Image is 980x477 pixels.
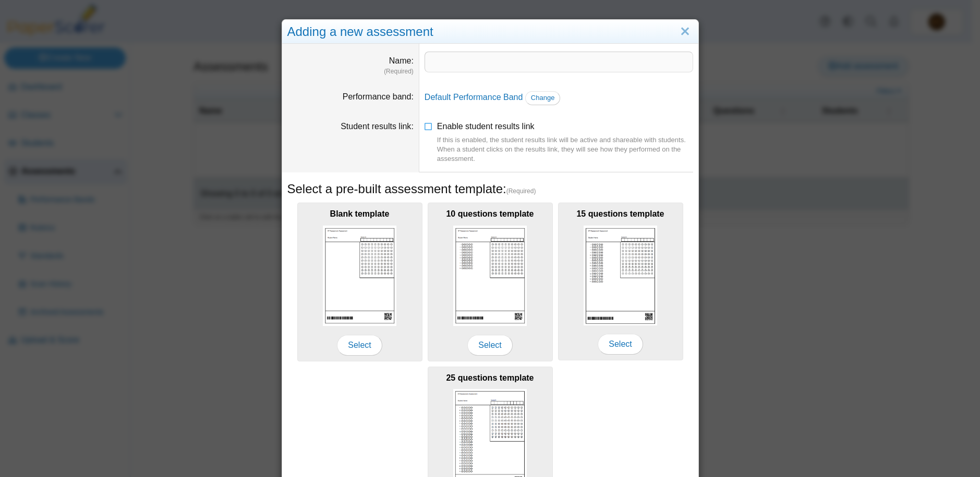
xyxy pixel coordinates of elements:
b: 10 questions template [446,209,534,218]
img: scan_sheet_10_questions.png [453,225,527,326]
a: Default Performance Band [425,93,523,102]
dfn: (Required) [287,67,414,76]
b: Blank template [330,209,390,218]
h5: Select a pre-built assessment template: [287,180,693,198]
span: Change [531,94,555,102]
div: If this is enabled, the student results link will be active and shareable with students. When a s... [437,135,693,164]
span: Select [598,334,643,355]
b: 15 questions template [576,209,664,218]
div: Adding a new assessment [282,20,698,44]
img: scan_sheet_15_questions.png [584,225,658,325]
label: Performance band [343,92,414,101]
span: Select [337,335,382,356]
label: Student results link [341,122,414,131]
img: scan_sheet_blank.png [323,225,397,326]
b: 25 questions template [446,373,534,382]
span: (Required) [506,187,536,196]
label: Name [389,56,414,65]
span: Enable student results link [437,122,693,164]
a: Close [677,23,693,41]
span: Select [467,335,512,356]
a: Change [525,91,561,105]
